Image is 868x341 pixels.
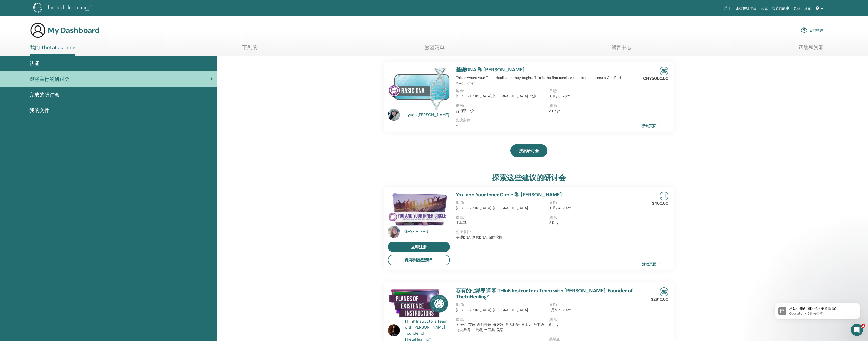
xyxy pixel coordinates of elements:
h3: My Dashboard [48,26,99,35]
a: 帮助和资源 [798,44,824,54]
a: 存有的七界導師 和 THInK Instructors Team with [PERSON_NAME], Founder of ThetaHealing® [456,287,632,300]
img: default.jpg [388,109,400,121]
span: 认证 [29,60,39,67]
p: [GEOGRAPHIC_DATA], [GEOGRAPHIC_DATA] [456,205,546,211]
a: 活动页面 [642,122,664,130]
p: 地点 : [456,88,546,94]
span: 搜索研讨会 [519,148,539,153]
a: 关于 [722,4,733,13]
a: 我的 ThetaLearning [30,44,75,56]
a: 我的帐户 [801,25,823,36]
p: 11月/05, 2025 [549,307,639,313]
a: GAYE ALKAN [404,229,451,235]
a: 愿望清单 [424,44,445,54]
h3: 探索这些建议的研讨会 [492,173,566,182]
img: logo.png [33,3,94,14]
p: 语言 : [456,317,546,322]
a: 活动页面 [642,260,664,268]
p: 先决条件 : [456,118,642,123]
a: 课程和研讨会 [733,4,758,13]
p: 日期 : [549,302,639,307]
p: 3 Days [549,108,639,114]
a: 基礎DNA 和 [PERSON_NAME] [456,66,525,73]
p: 阿拉伯, 英语, 希伯来语, 匈牙利, 意大利语, 日本人, 波斯语（波斯语）, 俄语, 土耳其, 吴语 [456,322,546,333]
p: 10月/16, 2025 [549,94,639,99]
span: 即将举行的研讨会 [29,75,70,83]
a: 留言中心 [611,44,632,54]
p: [GEOGRAPHIC_DATA], [GEOGRAPHIC_DATA] [456,307,546,313]
p: 期间 : [549,103,639,108]
span: 2 [861,324,865,328]
img: Live Online Seminar [660,192,668,200]
a: Liyuan [PERSON_NAME] [404,112,451,118]
img: In-Person Seminar [660,287,668,296]
img: 存有的七界導師 [388,287,450,320]
p: 语言 : [456,103,546,108]
p: 土耳其 [456,220,546,225]
a: 下列的 [242,44,257,54]
span: 我的文件 [29,107,49,114]
p: 2 Days [549,220,639,225]
img: In-Person Seminar [660,67,668,75]
p: [GEOGRAPHIC_DATA], [GEOGRAPHIC_DATA], 北京 [456,94,546,99]
p: This is where your ThetaHealing journey begins. This is the first seminar to take to become a Cer... [456,75,642,86]
p: 语言 : [456,215,546,220]
iframe: Intercom notifications 消息 [767,292,868,327]
button: 保存到愿望清单 [388,255,450,265]
p: 地点 : [456,200,546,205]
span: 完成的研讨会 [29,91,60,98]
a: 店铺 [802,4,813,13]
p: 期间 : [549,215,639,220]
img: 基礎DNA [388,67,450,110]
a: 成功的故事 [770,4,791,13]
img: default.jpg [388,324,400,336]
img: cog.svg [801,26,807,35]
p: 日期 : [549,88,639,94]
img: You and Your Inner Circle [388,192,450,227]
p: $2810.00 [651,296,668,302]
a: You and Your Inner Circle 和 [PERSON_NAME] [456,191,562,198]
span: 立即注册 [411,244,427,250]
img: default.jpg [388,226,400,238]
a: 搜索研讨会 [510,144,547,157]
p: 地点 : [456,302,546,307]
iframe: Intercom live chat [851,324,863,336]
p: CNY5000.00 [643,75,668,82]
p: 基礎DNA, 進階DNA, 深度挖掘 [456,235,642,240]
img: generic-user-icon.jpg [30,22,46,38]
p: - [456,123,642,128]
p: 普通话 中文 [456,108,546,114]
p: $400.00 [652,200,668,206]
a: 资源 [791,4,802,13]
a: 认证 [758,4,770,13]
a: 立即注册 [388,242,450,252]
p: 期间 : [549,317,639,322]
p: 10月/14, 2025 [549,205,639,211]
p: 先决条件 : [456,229,642,235]
p: 5 days [549,322,639,327]
p: 日期 : [549,200,639,205]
